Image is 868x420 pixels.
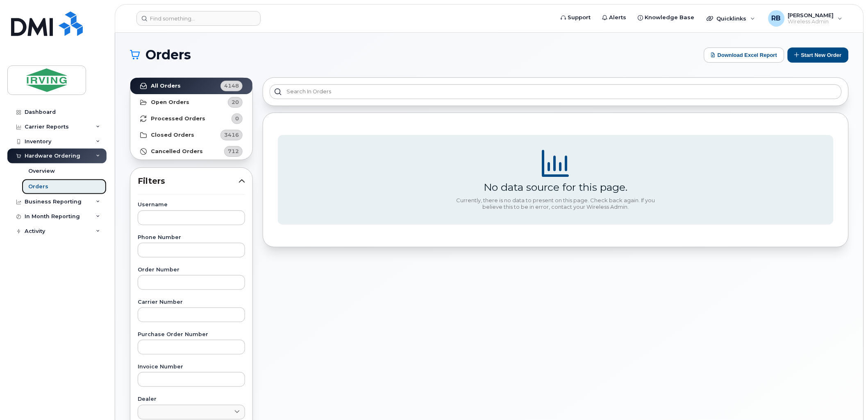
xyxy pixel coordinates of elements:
strong: Cancelled Orders [151,148,203,155]
span: 3416 [224,131,239,139]
label: Invoice Number [138,364,245,370]
span: 20 [232,98,239,106]
strong: Closed Orders [151,132,194,138]
label: Dealer [138,397,245,402]
button: Start New Order [788,47,849,63]
label: Purchase Order Number [138,332,245,337]
a: Processed Orders0 [130,111,252,127]
strong: All Orders [151,83,181,89]
a: Closed Orders3416 [130,127,252,143]
label: Carrier Number [138,300,245,305]
label: Order Number [138,267,245,273]
strong: Open Orders [151,99,189,106]
a: Cancelled Orders712 [130,143,252,160]
span: 0 [235,115,239,122]
div: No data source for this page. [484,181,628,193]
label: Username [138,202,245,208]
label: Phone Number [138,235,245,240]
span: 4148 [224,82,239,90]
input: Search in orders [270,84,842,99]
div: Currently, there is no data to present on this page. Check back again. If you believe this to be ... [453,197,658,210]
button: Download Excel Report [704,47,784,63]
strong: Processed Orders [151,115,205,122]
span: Filters [138,175,239,187]
span: 712 [228,147,239,155]
a: Open Orders20 [130,94,252,111]
span: Orders [145,49,191,61]
a: All Orders4148 [130,78,252,94]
